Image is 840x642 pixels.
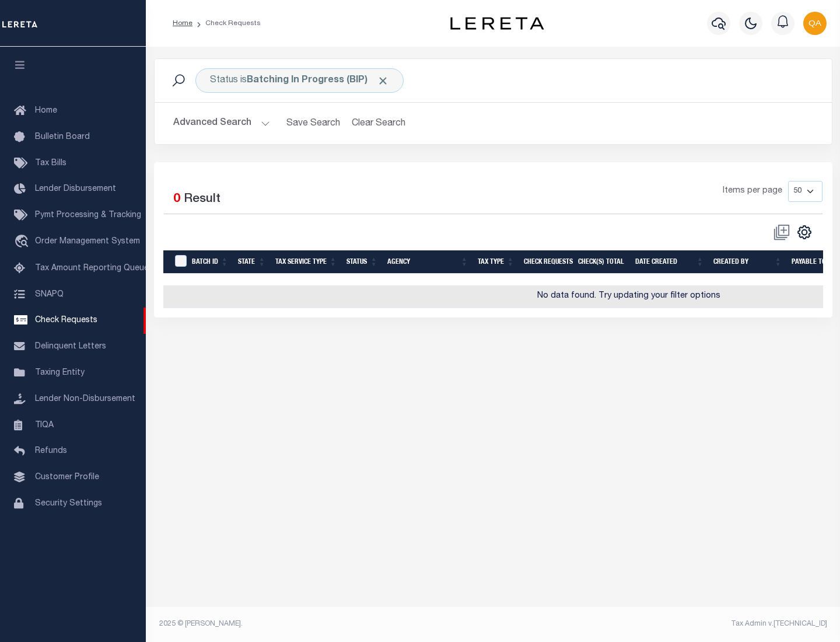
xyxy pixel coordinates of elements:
a: Home [173,20,192,27]
li: Check Requests [192,18,261,29]
span: Order Management System [35,238,140,246]
button: Save Search [279,112,347,135]
th: Batch Id: activate to sort column ascending [187,250,233,274]
span: Tax Bills [35,159,66,168]
span: Check Requests [35,316,97,325]
th: Status: activate to sort column ascending [342,250,383,274]
span: Taxing Entity [35,369,85,377]
span: Customer Profile [35,473,99,481]
span: Items per page [723,185,782,198]
span: Bulletin Board [35,133,90,141]
img: svg+xml;base64,PHN2ZyB4bWxucz0iaHR0cDovL3d3dy53My5vcmcvMjAwMC9zdmciIHBvaW50ZXItZXZlbnRzPSJub25lIi... [803,12,827,35]
b: Batching In Progress (BIP) [247,76,389,85]
div: Tax Admin v.[TECHNICAL_ID] [502,619,827,629]
span: Tax Amount Reporting Queue [35,264,149,273]
span: Delinquent Letters [35,343,106,351]
th: Tax Service Type: activate to sort column ascending [271,250,342,274]
th: Check Requests [519,250,573,274]
span: Refunds [35,447,67,455]
div: Status is [195,68,404,93]
span: Click to Remove [377,75,389,87]
span: TIQA [35,421,54,429]
span: Home [35,107,57,115]
span: Lender Disbursement [35,185,116,193]
button: Clear Search [347,112,411,135]
i: travel_explore [14,235,33,250]
span: Security Settings [35,500,102,508]
span: SNAPQ [35,290,64,298]
div: 2025 © [PERSON_NAME]. [150,619,494,629]
th: Agency: activate to sort column ascending [383,250,473,274]
span: Pymt Processing & Tracking [35,211,141,219]
span: Lender Non-Disbursement [35,395,135,403]
th: Date Created: activate to sort column ascending [631,250,709,274]
th: State: activate to sort column ascending [233,250,271,274]
th: Check(s) Total [573,250,631,274]
th: Created By: activate to sort column ascending [709,250,787,274]
img: logo-dark.svg [450,17,544,30]
label: Result [184,190,220,209]
button: Advanced Search [173,112,270,135]
th: Tax Type: activate to sort column ascending [473,250,519,274]
span: 0 [173,193,180,205]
